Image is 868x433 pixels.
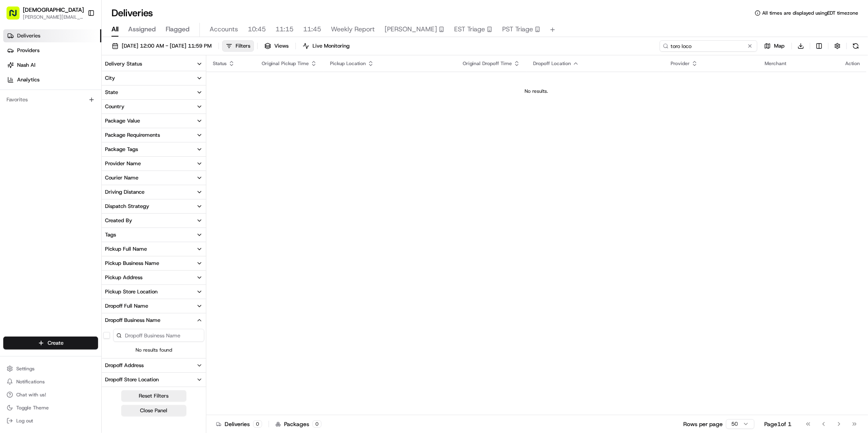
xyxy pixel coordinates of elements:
div: Delivery Status [105,60,142,68]
div: Package Value [105,117,140,125]
button: Pickup Store Location [102,285,206,299]
a: 📗Knowledge Base [5,115,66,129]
input: Clear [21,52,134,61]
button: Pickup Business Name [102,256,206,270]
span: Status [213,60,227,67]
span: Original Pickup Time [262,60,309,67]
div: 0 [253,420,262,428]
span: Settings [16,365,35,372]
span: Live Monitoring [313,42,350,50]
button: Tags [102,228,206,242]
span: Map [774,42,785,50]
button: Settings [3,363,98,374]
button: Chat with us! [3,389,98,400]
button: Dispatch Strategy [102,199,206,213]
span: Filters [236,42,250,50]
div: Driving Distance [105,188,144,196]
span: Pickup Location [330,60,366,67]
span: Assigned [128,24,156,34]
button: Dropoff Full Name [102,299,206,313]
button: Live Monitoring [299,40,353,52]
div: Start new chat [28,78,133,86]
span: Log out [16,418,33,424]
button: Delivery Status [102,57,206,71]
div: State [105,89,118,96]
div: Pickup Store Location [105,288,157,295]
button: Create [3,337,98,350]
span: PST Triage [502,24,533,34]
span: Provider [671,60,690,67]
a: 💻API Documentation [66,115,134,129]
span: Deliveries [17,32,40,39]
button: Refresh [850,40,861,52]
button: Reset Filters [121,390,186,402]
div: Pickup Address [105,274,142,281]
span: [DATE] 12:00 AM - [DATE] 11:59 PM [122,42,212,50]
div: Packages [275,420,321,428]
div: Country [105,103,125,110]
div: Pickup Business Name [105,260,159,267]
button: Package Value [102,114,206,128]
span: [DEMOGRAPHIC_DATA] [23,6,84,14]
span: All times are displayed using EDT timezone [762,10,858,16]
div: Favorites [3,93,98,106]
p: Welcome 👋 [8,33,148,46]
button: Provider Name [102,157,206,171]
div: 📗 [8,119,15,125]
img: 1736555255976-a54dd68f-1ca7-489b-9aae-adbdc363a1c4 [8,78,23,92]
img: Nash [8,8,24,24]
button: Notifications [3,376,98,387]
span: No results found [102,347,206,353]
span: [PERSON_NAME] [385,24,437,34]
span: Views [274,42,289,50]
button: Pickup Full Name [102,242,206,256]
button: Log out [3,415,98,426]
span: 10:45 [248,24,266,34]
button: City [102,71,206,85]
button: [DEMOGRAPHIC_DATA][PERSON_NAME][EMAIL_ADDRESS][DOMAIN_NAME] [3,3,84,23]
div: Dropoff Address [105,362,144,369]
div: Dispatch Strategy [105,203,149,210]
button: [PERSON_NAME][EMAIL_ADDRESS][DOMAIN_NAME] [23,14,84,20]
div: Action [845,60,860,67]
span: Nash AI [17,61,35,69]
span: Chat with us! [16,391,46,398]
button: Created By [102,214,206,227]
span: Merchant [765,60,786,67]
p: Rows per page [683,420,723,428]
button: Country [102,100,206,114]
div: Tags [105,231,116,238]
div: Provider Name [105,160,141,167]
button: [DATE] 12:00 AM - [DATE] 11:59 PM [108,40,215,52]
span: All [112,24,118,34]
div: Created By [105,217,132,224]
span: Toggle Theme [16,405,49,411]
a: Deliveries [3,29,101,42]
div: Package Tags [105,146,138,153]
div: Dropoff Business Name [105,317,160,324]
button: Start new chat [138,80,148,90]
button: Dropoff Business Name [102,313,206,327]
span: EST Triage [454,24,485,34]
button: Package Tags [102,142,206,156]
input: Dropoff Business Name [113,329,204,342]
span: Notifications [16,378,45,385]
span: API Documentation [77,118,131,126]
button: Package Requirements [102,128,206,142]
span: Analytics [17,76,39,83]
button: Filters [222,40,254,52]
div: Dropoff Full Name [105,302,148,310]
button: Pickup Address [102,271,206,284]
a: Providers [3,44,101,57]
button: Driving Distance [102,185,206,199]
button: Courier Name [102,171,206,185]
div: City [105,74,115,82]
div: No results. [210,88,863,94]
input: Type to search [660,40,757,52]
div: Package Requirements [105,131,160,139]
span: Knowledge Base [16,118,62,126]
span: Original Dropoff Time [463,60,512,67]
a: Powered byPylon [57,138,98,144]
div: We're available if you need us! [28,86,103,92]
